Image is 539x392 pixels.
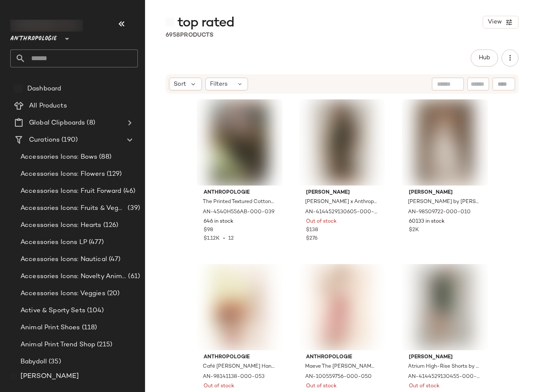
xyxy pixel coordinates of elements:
[306,236,318,241] span: $276
[20,357,47,367] span: Babydoll
[10,373,17,380] img: svg%3e
[126,272,140,282] span: (61)
[203,198,275,206] span: The Printed Textured Cotton Pillow Shams, Set of 2 by Anthropologie, Size: S2kngsham
[299,264,385,350] img: 100559756_050_m
[409,354,481,361] span: [PERSON_NAME]
[20,289,105,299] span: Accessories Icons: Veggies
[20,372,79,382] span: [PERSON_NAME]
[409,226,419,234] span: $2K
[203,363,275,371] span: Café [PERSON_NAME] Handpainted Stoneware Ice Cream Bowl by Anthropologie in Purple
[95,340,112,350] span: (215)
[478,55,490,61] span: Hub
[20,255,107,264] span: Accessories Icons: Nautical
[60,135,78,145] span: (190)
[105,169,122,179] span: (129)
[166,18,174,26] img: svg%3e
[220,236,228,241] span: •
[306,218,337,226] span: Out of stock
[402,264,488,350] img: 4144529130455_037_b
[203,209,274,216] span: AN-4540H556AB-000-039
[20,221,102,230] span: Accessories Icons: Hearts
[471,49,498,67] button: Hub
[105,289,120,299] span: (20)
[487,19,502,26] span: View
[20,186,122,196] span: Accessories Icons: Fruit Forward
[408,198,480,206] span: [PERSON_NAME] by [PERSON_NAME] [PERSON_NAME] Strapless Tulle Basque-Waist Ball-Skirt Wedding Gown...
[47,357,61,367] span: (35)
[204,236,220,241] span: $1.12K
[97,152,111,162] span: (88)
[29,135,60,145] span: Curations
[483,16,519,29] button: View
[80,323,97,333] span: (118)
[306,383,337,390] span: Out of stock
[29,101,67,111] span: All Products
[408,209,471,216] span: AN-98509722-000-010
[402,99,488,186] img: 98509722_010_b
[166,32,180,38] span: 6958
[228,236,234,241] span: 12
[299,99,385,186] img: 4144529130605_037_b
[20,340,95,350] span: Animal Print Trend Shop
[306,189,378,197] span: [PERSON_NAME]
[85,118,95,128] span: (8)
[305,373,372,381] span: AN-100559756-000-050
[10,29,57,44] span: Anthropologie
[178,15,234,32] span: top rated
[210,80,227,89] span: Filters
[204,226,213,234] span: $98
[204,218,233,226] span: 646 in stock
[305,198,377,206] span: [PERSON_NAME] x Anthropologie Mini Shift Dress in Green, Women's, Size: Medium, Cotton
[20,272,126,282] span: Accessories Icons: Novelty Animal
[20,203,126,213] span: Accessories Icons: Fruits & Veggies
[306,354,378,361] span: Anthropologie
[409,383,440,390] span: Out of stock
[409,218,445,226] span: 60133 in stock
[204,383,234,390] span: Out of stock
[20,306,85,316] span: Active & Sporty Sets
[14,84,22,93] img: svg%3e
[204,354,276,361] span: Anthropologie
[197,99,283,186] img: 4540H556AB_039_b
[87,238,104,247] span: (477)
[102,221,119,230] span: (126)
[20,169,105,179] span: Accessories Icons: Flowers
[20,323,80,333] span: Animal Print Shoes
[305,363,377,371] span: Maeve The [PERSON_NAME] Striped Cropped Wide-Leg Pants by Anthropologie in Purple, Women's, Size:...
[204,189,276,197] span: Anthropologie
[408,363,480,371] span: Atrium High-Rise Shorts by [PERSON_NAME] in Green, Women's, Size: 2XS, Polyester/Viscose/Elastane...
[20,152,97,162] span: Accessories Icons: Bows
[408,373,480,381] span: AN-4144529130455-000-037
[122,186,136,196] span: (46)
[85,306,104,316] span: (104)
[197,264,283,350] img: 98141138_053_a
[126,203,140,213] span: (39)
[20,238,87,247] span: Accessories Icons LP
[305,209,377,216] span: AN-4144529130605-000-037
[27,84,61,94] span: Dashboard
[166,31,213,40] div: Products
[107,255,121,264] span: (47)
[409,189,481,197] span: [PERSON_NAME]
[203,373,265,381] span: AN-98141138-000-053
[10,20,83,32] img: cfy_white_logo.C9jOOHJF.svg
[306,226,318,234] span: $138
[174,80,186,89] span: Sort
[29,118,85,128] span: Global Clipboards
